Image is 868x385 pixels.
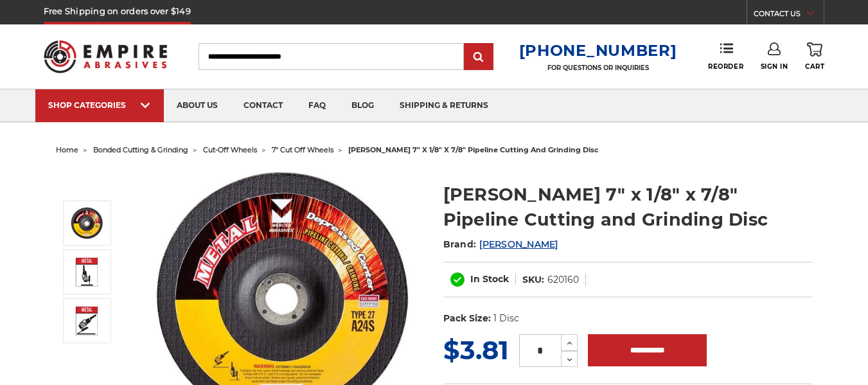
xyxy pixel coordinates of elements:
[203,145,257,154] a: cut-off wheels
[71,258,103,287] img: Mercer 7" x 1/8" x 7/8" Pipeline Cutting and Grinding Disc
[44,32,167,80] img: Empire Abrasives
[522,273,544,287] dt: SKU:
[754,6,824,24] a: CONTACT US
[348,145,599,154] span: [PERSON_NAME] 7" x 1/8" x 7/8" pipeline cutting and grinding disc
[708,42,743,70] a: Reorder
[71,307,103,336] img: Mercer 7" x 1/8" x 7/8" Pipeline Cutting and Grinding Disc
[272,145,333,154] a: 7" cut off wheels
[48,100,151,110] div: SHOP CATEGORIES
[387,89,501,122] a: shipping & returns
[493,312,519,325] dd: 1 Disc
[761,62,788,71] span: Sign In
[805,42,824,71] a: Cart
[519,41,677,60] a: [PHONE_NUMBER]
[805,62,824,71] span: Cart
[296,89,339,122] a: faq
[443,334,509,366] span: $3.81
[93,145,188,154] a: bonded cutting & grinding
[443,182,812,232] h1: [PERSON_NAME] 7" x 1/8" x 7/8" Pipeline Cutting and Grinding Disc
[547,273,579,287] dd: 620160
[164,89,231,122] a: about us
[466,44,492,70] input: Submit
[56,145,78,154] a: home
[443,238,477,250] span: Brand:
[443,312,491,325] dt: Pack Size:
[708,62,743,71] span: Reorder
[231,89,296,122] a: contact
[339,89,387,122] a: blog
[479,238,558,250] a: [PERSON_NAME]
[71,207,103,239] img: Mercer 7" x 1/8" x 7/8 Cutting and Light Grinding Wheel
[470,273,509,285] span: In Stock
[519,64,677,72] p: FOR QUESTIONS OR INQUIRIES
